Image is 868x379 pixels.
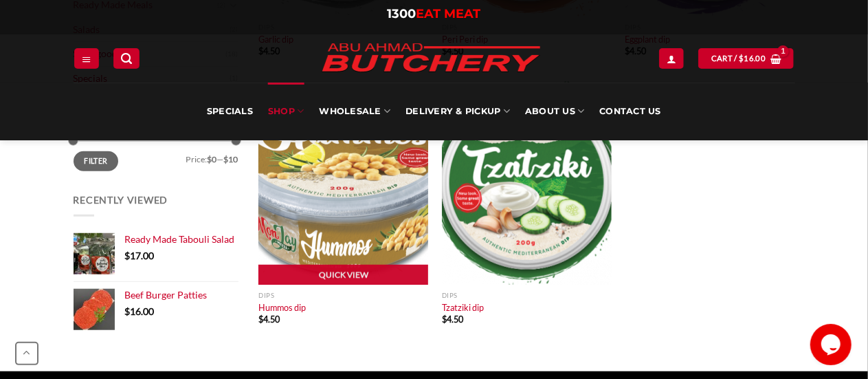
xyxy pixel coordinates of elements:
a: Search [113,48,140,68]
iframe: chat widget [810,324,854,365]
a: Contact Us [599,83,661,140]
span: $0 [208,154,217,164]
a: 1300EAT MEAT [388,6,481,21]
bdi: 16.00 [739,54,766,63]
span: $ [125,250,131,261]
bdi: 16.00 [125,305,155,317]
a: Tzatziki dip [442,81,612,285]
span: EAT MEAT [416,6,481,21]
div: Price: — [74,151,238,164]
p: Dips [258,292,428,299]
a: Beef Burger Patties [125,289,238,301]
span: 1300 [388,6,416,21]
span: Ready Made Tabouli Salad [125,233,235,245]
a: Ready Made Tabouli Salad [125,233,238,246]
a: Specials [207,83,253,140]
span: $ [739,52,744,65]
a: Go to top [15,342,38,365]
span: Recently Viewed [74,194,168,206]
a: SHOP [268,83,304,140]
img: Abu Ahmad Butchery [311,34,551,83]
span: $ [125,305,131,317]
a: Hummos dip [258,302,306,313]
a: Hummos dip [258,81,428,285]
bdi: 4.50 [258,314,280,325]
a: Delivery & Pickup [405,83,510,140]
a: Tzatziki dip [442,302,484,313]
span: $ [258,314,263,325]
a: Quick View [258,265,428,285]
a: About Us [525,83,584,140]
p: Dips [442,292,612,299]
button: Filter [74,151,119,171]
span: $ [442,314,447,325]
a: Menu [74,48,99,68]
span: Beef Burger Patties [125,289,208,301]
a: Cart / $16.00 [698,48,794,68]
bdi: 4.50 [442,314,463,325]
a: Login [659,48,684,68]
span: $10 [224,154,238,164]
a: Wholesale [319,83,390,140]
span: Cart / [711,52,766,65]
bdi: 17.00 [125,250,155,261]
